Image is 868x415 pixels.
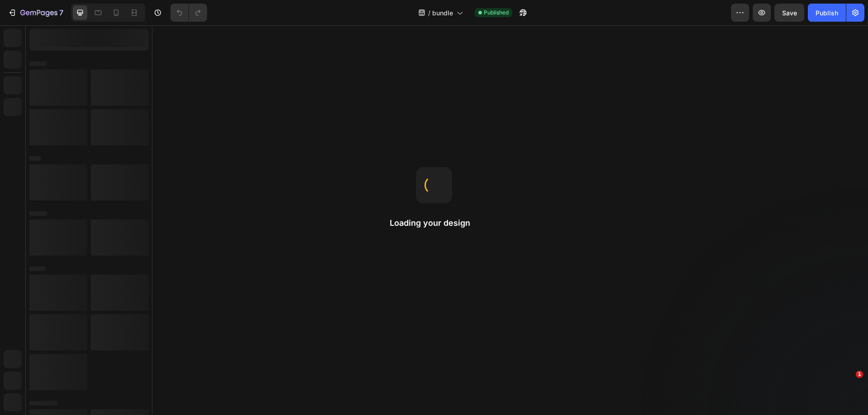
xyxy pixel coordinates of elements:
span: 1 [856,371,863,378]
button: 7 [4,4,67,22]
button: Save [774,4,804,22]
span: / [428,8,430,18]
div: Undo/Redo [170,4,207,22]
iframe: Intercom live chat [837,384,859,406]
p: 7 [59,7,63,18]
span: bundle [432,8,453,18]
h2: Loading your design [390,218,478,228]
div: Publish [816,8,838,18]
span: Published [484,9,509,17]
span: Save [782,9,797,17]
button: Publish [808,4,846,22]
